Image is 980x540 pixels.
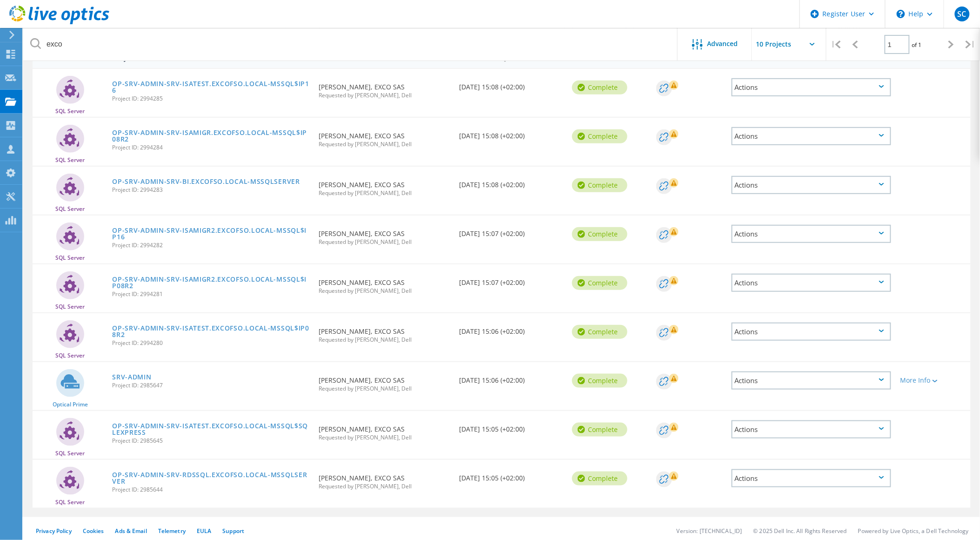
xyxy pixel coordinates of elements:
div: Complete [572,129,627,143]
span: SC [958,10,967,18]
a: OP-SRV-ADMIN-SRV-ISAMIGR2.EXCOFSO.LOCAL-MSSQL$IP08R2 [112,276,309,289]
div: Complete [572,472,627,486]
div: Complete [572,81,627,94]
a: Live Optics Dashboard [9,20,109,26]
span: of 1 [912,41,922,49]
div: Complete [572,276,627,290]
a: OP-SRV-ADMIN-SRV-ISATEST.EXCOFSO.LOCAL-MSSQL$IP16 [112,81,309,94]
div: [PERSON_NAME], EXCO SAS [314,313,455,352]
span: Project ID: 2994281 [112,291,309,297]
li: Version: [TECHNICAL_ID] [677,527,742,535]
div: Actions [732,274,891,292]
div: [DATE] 15:08 (+02:00) [455,69,567,100]
span: SQL Server [55,451,85,456]
span: Advanced [707,40,738,47]
div: Complete [572,325,627,339]
a: OP-SRV-ADMIN-SRV-ISATEST.EXCOFSO.LOCAL-MSSQL$IP08R2 [112,325,309,338]
div: [DATE] 15:08 (+02:00) [455,118,567,148]
span: Project ID: 2994285 [112,96,309,101]
span: SQL Server [55,255,85,261]
div: Actions [732,127,891,145]
span: SQL Server [55,499,85,505]
div: More Info [900,377,966,384]
div: [PERSON_NAME], EXCO SAS [314,69,455,108]
div: Complete [572,423,627,437]
a: EULA [197,527,211,535]
span: SQL Server [55,157,85,163]
div: [DATE] 15:08 (+02:00) [455,167,567,197]
div: [PERSON_NAME], EXCO SAS [314,264,455,303]
span: Project ID: 2994280 [112,340,309,346]
a: SRV-ADMIN [112,374,151,380]
span: Requested by [PERSON_NAME], Dell [319,239,450,245]
span: Requested by [PERSON_NAME], Dell [319,142,450,147]
a: Cookies [83,527,104,535]
span: Requested by [PERSON_NAME], Dell [319,337,450,343]
a: Telemetry [158,527,186,535]
input: Search projects by name, owner, ID, company, etc [23,28,678,61]
span: Requested by [PERSON_NAME], Dell [319,386,450,391]
svg: \n [897,10,905,18]
a: Support [222,527,244,535]
div: [PERSON_NAME], EXCO SAS [314,411,455,450]
div: [DATE] 15:05 (+02:00) [455,411,567,442]
span: Project ID: 2994284 [112,145,309,150]
div: Actions [732,78,891,96]
div: [PERSON_NAME], EXCO SAS [314,216,455,254]
div: Complete [572,178,627,192]
div: Complete [572,374,627,388]
div: [DATE] 15:07 (+02:00) [455,264,567,295]
a: OP-SRV-ADMIN-SRV-RDSSQL.EXCOFSO.LOCAL-MSSQLSERVER [112,472,309,485]
span: SQL Server [55,108,85,114]
div: [DATE] 15:06 (+02:00) [455,362,567,393]
div: Complete [572,227,627,241]
a: OP-SRV-ADMIN-SRV-BI.EXCOFSO.LOCAL-MSSQLSERVER [112,178,300,185]
div: | [827,28,846,61]
div: Actions [732,371,891,390]
span: Requested by [PERSON_NAME], Dell [319,435,450,440]
span: Project ID: 2985647 [112,383,309,388]
div: Actions [732,323,891,341]
a: Ads & Email [115,527,147,535]
div: [PERSON_NAME], EXCO SAS [314,460,455,499]
span: Requested by [PERSON_NAME], Dell [319,484,450,489]
a: OP-SRV-ADMIN-SRV-ISATEST.EXCOFSO.LOCAL-MSSQL$SQLEXPRESS [112,423,309,436]
span: Requested by [PERSON_NAME], Dell [319,93,450,98]
span: Project ID: 2985645 [112,438,309,444]
div: [DATE] 15:06 (+02:00) [455,313,567,344]
div: | [961,28,980,61]
div: [DATE] 15:05 (+02:00) [455,460,567,491]
div: Actions [732,225,891,243]
span: Optical Prime [53,402,88,407]
a: OP-SRV-ADMIN-SRV-ISAMIGR.EXCOFSO.LOCAL-MSSQL$IP08R2 [112,129,309,142]
span: SQL Server [55,206,85,212]
li: © 2025 Dell Inc. All Rights Reserved [753,527,847,535]
span: Requested by [PERSON_NAME], Dell [319,288,450,294]
div: Actions [732,176,891,194]
div: [DATE] 15:07 (+02:00) [455,216,567,246]
span: Requested by [PERSON_NAME], Dell [319,190,450,196]
span: Project ID: 2994283 [112,187,309,193]
div: [PERSON_NAME], EXCO SAS [314,362,455,401]
div: Actions [732,420,891,439]
span: SQL Server [55,353,85,358]
div: [PERSON_NAME], EXCO SAS [314,167,455,205]
span: SQL Server [55,304,85,310]
div: Actions [732,469,891,487]
a: OP-SRV-ADMIN-SRV-ISAMIGR2.EXCOFSO.LOCAL-MSSQL$IP16 [112,227,309,240]
div: [PERSON_NAME], EXCO SAS [314,118,455,156]
a: Privacy Policy [36,527,72,535]
span: Project ID: 2985644 [112,487,309,493]
span: Project ID: 2994282 [112,243,309,248]
li: Powered by Live Optics, a Dell Technology [858,527,969,535]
